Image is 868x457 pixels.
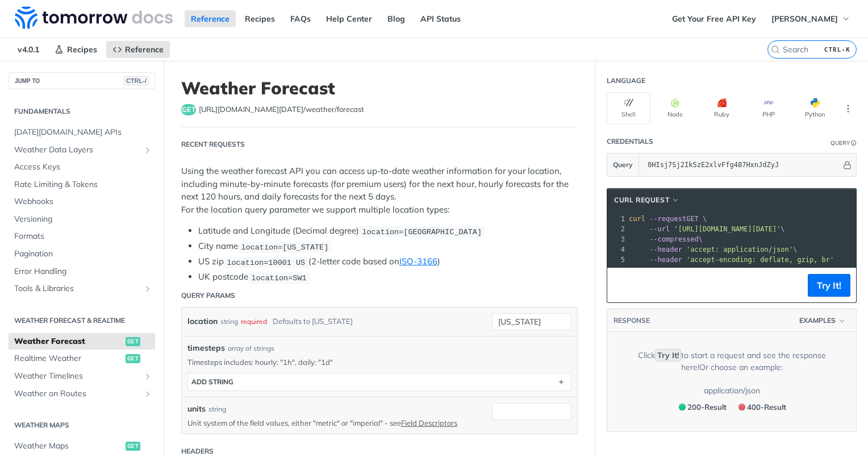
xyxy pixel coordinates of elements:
span: https://api.tomorrow.io/v4/weather/forecast [199,104,364,115]
span: Error Handling [14,266,152,277]
a: Tools & LibrariesShow subpages for Tools & Libraries [9,280,155,297]
span: cURL Request [614,195,669,205]
span: --header [649,256,682,264]
button: [PERSON_NAME] [765,10,857,27]
a: Error Handling [9,263,155,280]
li: City name [198,240,578,253]
a: Access Keys [9,159,155,176]
p: Using the weather forecast API you can access up-to-date weather information for your location, i... [181,165,578,216]
i: Information [851,140,857,146]
button: More Languages [840,100,857,117]
span: [PERSON_NAME] [771,14,838,24]
button: Show subpages for Weather Data Layers [143,146,152,155]
a: ISO-3166 [399,256,437,267]
span: Rate Limiting & Tokens [14,179,152,190]
h2: Weather Maps [9,420,155,430]
div: 5 [607,255,627,265]
div: Headers [181,446,214,456]
span: CTRL-/ [124,76,149,85]
li: US zip (2-letter code based on ) [198,255,578,268]
div: string [220,313,238,330]
a: Recipes [239,10,281,27]
span: Weather Timelines [14,371,140,382]
span: 200 [679,404,686,410]
label: units [187,403,206,415]
a: Formats [9,228,155,245]
li: UK postcode [198,271,578,284]
span: Reference [125,44,164,55]
span: Webhooks [14,196,152,207]
a: Realtime Weatherget [9,350,155,367]
span: \ [629,225,785,233]
a: Pagination [9,246,155,263]
a: Recipes [48,41,103,58]
span: --header [649,246,682,254]
span: '[URL][DOMAIN_NAME][DATE]' [674,225,781,233]
button: Copy to clipboard [613,277,629,294]
div: Language [607,76,645,86]
span: --request [649,215,686,223]
kbd: CTRL-K [821,44,853,55]
div: required [241,313,267,330]
span: location=10001 US [227,258,305,267]
button: Ruby [700,92,744,124]
span: --compressed [649,235,699,243]
span: 'accept: application/json' [686,246,793,254]
a: Webhooks [9,193,155,210]
button: Show subpages for Tools & Libraries [143,284,152,293]
button: Python [793,92,837,124]
span: get [126,442,140,451]
span: \ [629,235,703,243]
svg: Search [771,45,780,54]
img: Tomorrow.io Weather API Docs [15,6,173,29]
span: --url [649,225,670,233]
div: Query [831,139,850,147]
a: [DATE][DOMAIN_NAME] APIs [9,124,155,141]
span: 200 - Result [687,402,727,412]
a: Field Descriptors [401,418,457,427]
span: v4.0.1 [11,41,45,58]
p: Unit system of the field values, either "metric" or "imperial" - see [187,418,475,428]
button: Show subpages for Weather on Routes [143,389,152,398]
a: Versioning [9,211,155,228]
a: Weather Mapsget [9,438,155,455]
span: Formats [14,231,152,242]
a: Help Center [320,10,378,27]
div: 2 [607,224,627,234]
span: Realtime Weather [14,353,123,364]
span: Examples [799,315,836,326]
h2: Fundamentals [9,106,155,117]
button: Shell [607,92,650,124]
p: Timesteps includes: hourly: "1h", daily: "1d" [187,357,571,367]
div: Recent Requests [181,139,245,149]
button: 400400-Result [733,400,790,414]
span: [DATE][DOMAIN_NAME] APIs [14,127,152,138]
button: Query [607,153,639,176]
a: Rate Limiting & Tokens [9,176,155,193]
div: Query Params [181,290,235,301]
a: API Status [414,10,467,27]
span: Weather Data Layers [14,144,140,156]
span: 400 [738,404,745,410]
code: Try It! [655,349,681,362]
div: 1 [607,214,627,224]
span: 400 - Result [747,402,786,412]
span: Weather Forecast [14,336,123,347]
button: 200200-Result [673,400,731,414]
button: Try It! [808,274,850,297]
span: get [126,337,140,346]
span: \ [629,246,797,254]
span: GET \ [629,215,707,223]
span: Weather on Routes [14,388,140,400]
div: Defaults to [US_STATE] [273,313,353,330]
div: 3 [607,234,627,244]
span: location=[US_STATE] [241,243,328,251]
span: Weather Maps [14,441,123,452]
span: get [181,104,196,115]
div: ADD string [191,377,233,386]
a: Weather on RoutesShow subpages for Weather on Routes [9,385,155,402]
span: curl [629,215,645,223]
a: Reference [185,10,236,27]
span: 'accept-encoding: deflate, gzip, br' [686,256,834,264]
a: Blog [381,10,411,27]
